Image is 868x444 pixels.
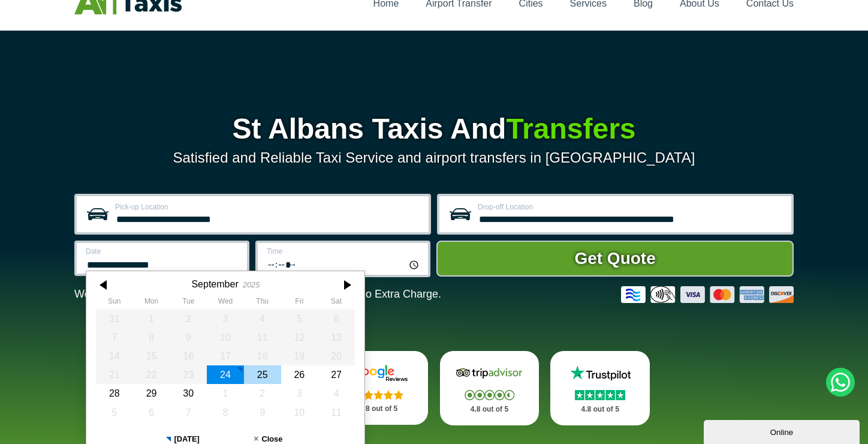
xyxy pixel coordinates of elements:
div: 10 September 2025 [207,328,244,347]
button: Get Quote [436,241,794,277]
div: 24 September 2025 [207,365,244,384]
div: 29 September 2025 [133,384,170,403]
div: 2025 [243,280,260,289]
div: 31 August 2025 [96,310,133,328]
h1: St Albans Taxis And [74,115,794,143]
p: 4.8 out of 5 [563,402,637,417]
div: 02 September 2025 [170,310,207,328]
div: 30 September 2025 [170,384,207,403]
div: 21 September 2025 [96,365,133,384]
div: 19 September 2025 [281,347,318,365]
div: 08 September 2025 [133,328,170,347]
div: 17 September 2025 [207,347,244,365]
div: 20 September 2025 [318,347,355,365]
a: Google Stars 4.8 out of 5 [329,351,429,425]
div: 11 October 2025 [318,403,355,422]
div: 04 September 2025 [244,310,281,328]
div: 14 September 2025 [96,347,133,365]
div: 09 October 2025 [244,403,281,422]
iframe: chat widget [704,418,862,444]
div: 27 September 2025 [318,365,355,384]
th: Sunday [96,297,133,309]
div: 15 September 2025 [133,347,170,365]
div: 16 September 2025 [170,347,207,365]
p: 4.8 out of 5 [453,402,526,417]
div: 01 October 2025 [207,384,244,403]
div: 12 September 2025 [281,328,318,347]
div: 23 September 2025 [170,365,207,384]
span: Transfers [506,113,635,145]
p: 4.8 out of 5 [342,401,415,416]
th: Friday [281,297,318,309]
div: 03 October 2025 [281,384,318,403]
div: 10 October 2025 [281,403,318,422]
a: Tripadvisor Stars 4.8 out of 5 [440,351,540,425]
div: 05 September 2025 [281,310,318,328]
div: 18 September 2025 [244,347,281,365]
p: We Now Accept Card & Contactless Payment In [74,288,441,301]
label: Date [86,248,240,255]
th: Saturday [318,297,355,309]
div: 08 October 2025 [207,403,244,422]
div: 07 October 2025 [170,403,207,422]
div: 06 October 2025 [133,403,170,422]
div: 13 September 2025 [318,328,355,347]
div: 02 October 2025 [244,384,281,403]
img: Stars [354,390,403,400]
th: Wednesday [207,297,244,309]
label: Pick-up Location [115,203,421,211]
img: Stars [465,390,514,400]
div: 11 September 2025 [244,328,281,347]
img: Stars [575,390,625,400]
div: 07 September 2025 [96,328,133,347]
p: Satisfied and Reliable Taxi Service and airport transfers in [GEOGRAPHIC_DATA] [74,149,794,166]
div: 28 September 2025 [96,384,133,403]
th: Thursday [244,297,281,309]
div: 03 September 2025 [207,310,244,328]
div: 22 September 2025 [133,365,170,384]
img: Google [343,364,415,382]
a: Trustpilot Stars 4.8 out of 5 [550,351,650,425]
div: 01 September 2025 [133,310,170,328]
div: 05 October 2025 [96,403,133,422]
label: Drop-off Location [478,203,784,211]
div: 26 September 2025 [281,365,318,384]
img: Credit And Debit Cards [621,286,794,303]
div: September [191,278,238,290]
img: Tripadvisor [453,364,525,382]
div: 09 September 2025 [170,328,207,347]
th: Monday [133,297,170,309]
div: 06 September 2025 [318,310,355,328]
th: Tuesday [170,297,207,309]
div: 25 September 2025 [244,365,281,384]
label: Time [267,248,421,255]
div: 04 October 2025 [318,384,355,403]
img: Trustpilot [564,364,636,382]
span: The Car at No Extra Charge. [304,288,441,300]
